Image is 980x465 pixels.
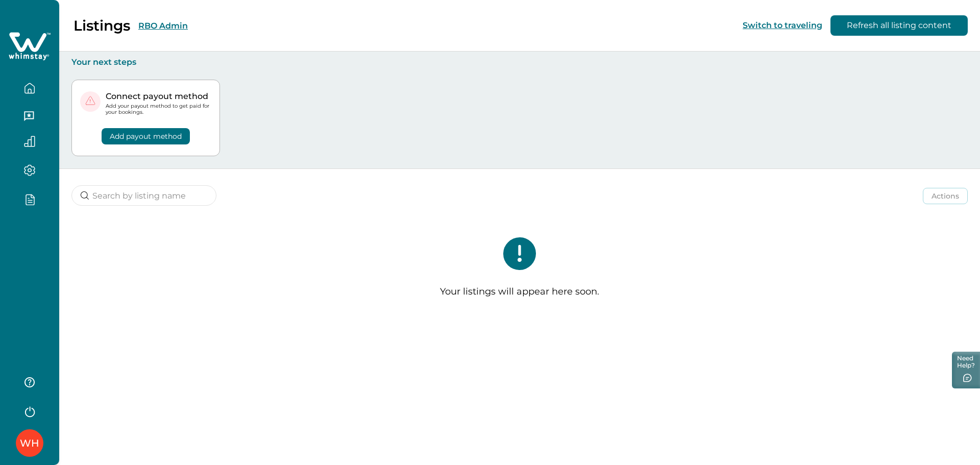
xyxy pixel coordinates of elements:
[20,431,39,455] div: Whimstay Host
[73,17,130,34] p: Listings
[106,91,211,102] p: Connect payout method
[106,103,211,115] p: Add your payout method to get paid for your bookings.
[102,128,190,144] button: Add payout method
[743,20,822,30] button: Switch to traveling
[71,185,216,206] input: Search by listing name
[138,21,188,31] button: RBO Admin
[71,57,968,67] p: Your next steps
[923,188,968,204] button: Actions
[440,286,599,298] p: Your listings will appear here soon.
[830,15,968,36] button: Refresh all listing content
